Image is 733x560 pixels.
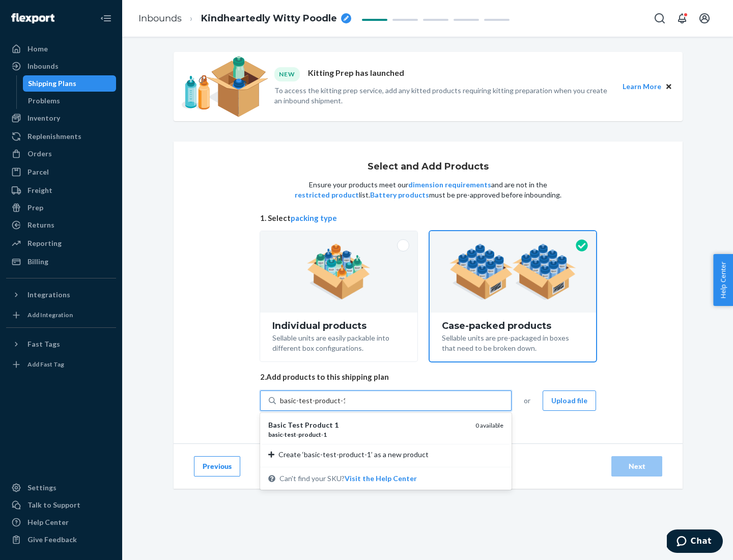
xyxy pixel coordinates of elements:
a: Help Center [6,514,116,530]
button: Basic Test Product 1basic-test-product-10 availableCreate ‘basic-test-product-1’ as a new product... [345,473,417,484]
h1: Select and Add Products [368,162,489,172]
div: Inventory [27,113,60,123]
em: 1 [323,431,327,438]
em: 1 [334,421,339,429]
em: Test [288,421,303,429]
button: Learn More [623,81,661,92]
button: Open notifications [672,8,692,29]
div: Talk to Support [27,500,80,510]
div: Add Fast Tag [27,360,64,369]
div: Inbounds [27,61,59,71]
button: Next [611,456,662,477]
a: Freight [6,182,116,199]
div: Home [27,44,48,54]
p: Ensure your products meet our and are not in the list. must be pre-approved before inbounding. [294,180,562,200]
span: Create ‘basic-test-product-1’ as a new product [278,450,429,460]
div: Orders [27,149,52,159]
div: Replenishments [27,131,81,142]
ol: breadcrumbs [130,4,359,34]
em: basic [268,431,283,438]
a: Reporting [6,235,116,251]
button: Open Search Box [650,8,670,29]
span: 0 available [475,422,503,429]
span: Kindheartedly Witty Poodle [201,12,337,25]
div: Prep [27,203,43,213]
iframe: Opens a widget where you can chat to one of our agents [667,529,723,555]
div: Parcel [27,167,49,177]
div: Next [620,461,654,471]
em: Product [305,421,333,429]
a: Inbounds [138,13,182,24]
div: Add Integration [27,311,73,319]
span: 1. Select [260,213,596,223]
a: Returns [6,217,116,233]
em: test [285,431,296,438]
div: Sellable units are easily packable into different box configurations. [272,331,405,353]
div: Help Center [27,517,69,527]
button: Give Feedback [6,531,116,548]
button: packing type [291,213,337,223]
button: Upload file [543,390,596,411]
div: Problems [28,96,60,106]
button: restricted product [295,190,359,200]
div: Settings [27,483,57,493]
div: Freight [27,185,52,195]
div: Fast Tags [27,339,60,349]
button: dimension requirements [408,180,491,190]
button: Talk to Support [6,497,116,513]
button: Close Navigation [96,8,116,29]
span: Can't find your SKU? [279,473,417,484]
div: Reporting [27,238,62,248]
em: Basic [268,421,286,429]
button: Fast Tags [6,336,116,352]
img: individual-pack.facf35554cb0f1810c75b2bd6df2d64e.png [307,244,371,300]
button: Close [663,81,674,92]
p: Kitting Prep has launched [308,67,404,81]
div: Individual products [272,321,405,331]
div: Integrations [27,290,70,300]
span: or [524,396,530,406]
button: Previous [194,456,240,477]
a: Prep [6,200,116,216]
div: Sellable units are pre-packaged in boxes that need to be broken down. [442,331,584,353]
button: Help Center [713,254,733,306]
div: Returns [27,220,54,230]
a: Shipping Plans [23,75,117,92]
div: Case-packed products [442,321,584,331]
a: Orders [6,146,116,162]
a: Add Fast Tag [6,356,116,373]
button: Battery products [370,190,429,200]
a: Home [6,41,116,57]
div: - - - [268,430,467,439]
a: Inventory [6,110,116,126]
span: 2. Add products to this shipping plan [260,372,596,382]
div: Billing [27,257,48,267]
a: Billing [6,254,116,270]
input: Basic Test Product 1basic-test-product-10 availableCreate ‘basic-test-product-1’ as a new product... [280,396,345,406]
a: Problems [23,93,117,109]
img: case-pack.59cecea509d18c883b923b81aeac6d0b.png [449,244,576,300]
a: Parcel [6,164,116,180]
em: product [298,431,321,438]
div: Give Feedback [27,535,77,545]
div: NEW [274,67,300,81]
a: Replenishments [6,128,116,145]
p: To access the kitting prep service, add any kitted products requiring kitting preparation when yo... [274,86,613,106]
button: Integrations [6,287,116,303]
div: Shipping Plans [28,78,76,89]
a: Settings [6,480,116,496]
a: Inbounds [6,58,116,74]
img: Flexport logo [11,13,54,23]
button: Open account menu [694,8,715,29]
a: Add Integration [6,307,116,323]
